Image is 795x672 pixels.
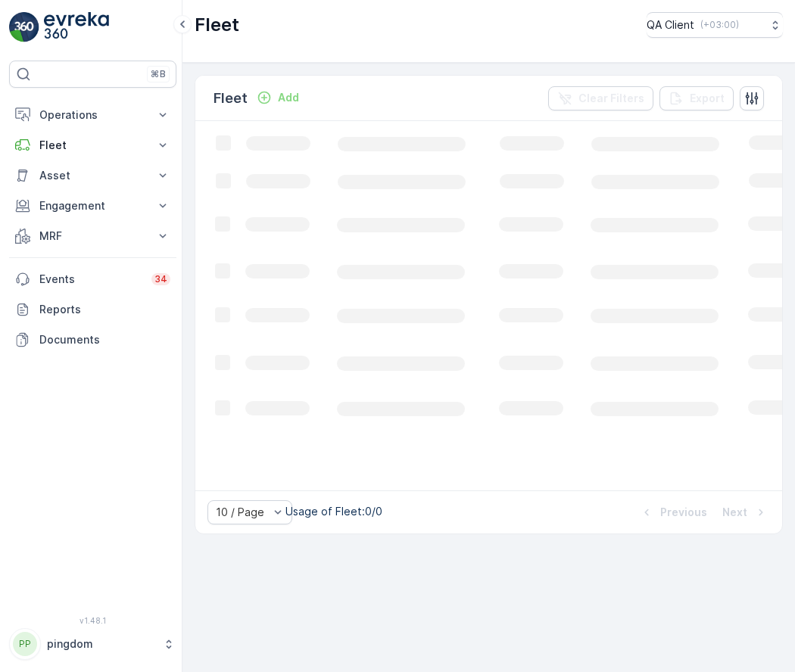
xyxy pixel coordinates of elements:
[39,168,146,183] p: Asset
[285,504,382,519] p: Usage of Fleet : 0/0
[39,229,146,244] p: MRF
[9,264,176,294] a: Events34
[690,91,725,106] p: Export
[39,198,146,213] p: Engagement
[647,12,783,38] button: QA Client(+03:00)
[154,273,167,285] p: 34
[9,12,39,42] img: logo
[659,86,734,110] button: Export
[660,505,707,520] p: Previous
[721,503,770,521] button: Next
[647,17,694,33] p: QA Client
[9,294,176,325] a: Reports
[9,130,176,160] button: Fleet
[39,332,170,347] p: Documents
[13,632,37,656] div: PP
[251,89,305,107] button: Add
[9,325,176,355] a: Documents
[578,91,644,106] p: Clear Filters
[700,19,739,31] p: ( +03:00 )
[39,302,170,317] p: Reports
[214,88,248,109] p: Fleet
[722,505,747,520] p: Next
[195,13,239,37] p: Fleet
[9,100,176,130] button: Operations
[638,503,709,521] button: Previous
[548,86,653,110] button: Clear Filters
[9,628,176,660] button: PPpingdom
[151,68,166,80] p: ⌘B
[278,90,299,105] p: Add
[9,221,176,251] button: MRF
[39,107,146,123] p: Operations
[9,191,176,221] button: Engagement
[44,12,109,42] img: logo_light-DOdMpM7g.png
[39,272,142,287] p: Events
[9,616,176,625] span: v 1.48.1
[39,138,146,153] p: Fleet
[9,160,176,191] button: Asset
[47,636,155,652] p: pingdom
